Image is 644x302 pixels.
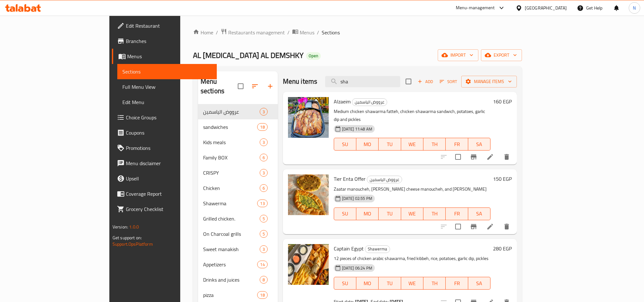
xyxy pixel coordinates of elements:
button: Branch-specific-item [466,149,481,165]
button: FR [446,207,468,220]
div: Shawerma13 [198,196,278,211]
span: Restaurants management [228,29,285,36]
span: 18 [257,292,267,298]
span: FR [448,140,465,149]
a: Menu disclaimer [112,156,217,171]
button: export [481,49,522,61]
span: FR [448,209,465,218]
span: Sort sections [247,79,263,94]
span: 6 [260,155,267,161]
div: items [260,230,268,238]
span: Get support on: [113,234,142,242]
span: [DATE] 11:48 AM [339,126,375,132]
span: 8 [260,277,267,283]
input: search [325,76,400,87]
span: MO [359,209,376,218]
div: Sweet manakish [203,245,260,253]
button: SA [468,207,490,220]
a: Edit Menu [117,95,217,110]
button: FR [446,138,468,151]
span: WE [404,140,421,149]
img: Alzaeim [288,97,329,138]
span: MO [359,140,376,149]
span: Grocery Checklist [126,205,212,213]
div: items [260,154,268,161]
span: Manage items [466,78,512,86]
span: WE [404,209,421,218]
span: Promotions [126,144,212,152]
span: SU [337,279,354,288]
a: Branches [112,33,217,49]
span: TH [426,140,443,149]
a: Edit menu item [486,223,494,230]
span: Add [417,78,434,85]
button: TU [379,138,401,151]
p: Zaatar manoucheh, [PERSON_NAME] cheese manoucheh, and [PERSON_NAME] [334,185,490,193]
button: WE [401,138,423,151]
span: TH [426,209,443,218]
span: Menus [127,53,212,60]
span: SA [471,279,488,288]
span: TU [381,140,398,149]
button: TU [379,207,401,220]
span: 3 [260,109,267,115]
span: 1.0.0 [129,223,139,231]
button: Add section [263,79,278,94]
span: Drinks and juices [203,276,260,284]
span: Coupons [126,129,212,137]
span: Shawerma [365,245,390,253]
span: Sections [122,68,212,75]
div: items [260,245,268,253]
h6: 160 EGP [493,97,512,106]
span: Kids meals [203,138,260,146]
a: Promotions [112,140,217,156]
span: Edit Restaurant [126,22,212,30]
h2: Menu sections [201,77,238,96]
div: Appetizers14 [198,257,278,272]
div: items [260,276,268,284]
span: Select to update [451,150,465,164]
button: Manage items [461,76,517,88]
img: Tier Enta Offer [288,174,329,215]
div: items [260,215,268,222]
button: Branch-specific-item [466,219,481,234]
div: sandwiches18 [198,119,278,135]
div: items [257,123,267,131]
span: sandwiches [203,123,257,131]
button: SA [468,277,490,290]
button: Sort [438,77,459,87]
div: CRISPY3 [198,165,278,180]
span: Chicken [203,184,260,192]
span: 5 [260,231,267,237]
span: import [443,51,473,59]
span: FR [448,279,465,288]
span: Menus [300,29,314,36]
button: delete [499,219,514,234]
span: 18 [257,124,267,130]
span: 6 [260,185,267,191]
a: Coverage Report [112,186,217,201]
button: TH [423,138,446,151]
span: CRISPY [203,169,260,177]
span: WE [404,279,421,288]
a: Edit menu item [486,153,494,161]
span: 3 [260,170,267,176]
span: Appetizers [203,261,257,268]
span: SA [471,209,488,218]
button: FR [446,277,468,290]
div: [GEOGRAPHIC_DATA] [525,4,567,11]
a: Restaurants management [221,28,285,37]
span: pizza [203,291,257,299]
span: TU [381,209,398,218]
button: Add [415,77,435,87]
span: Family BOX [203,154,260,161]
button: SA [468,138,490,151]
span: Shawerma [203,200,257,207]
div: items [257,200,267,207]
span: عرووض الياسمين [367,176,402,183]
span: عرووض الياسمين [203,108,260,116]
span: On Charcoal grills [203,230,260,238]
button: WE [401,277,423,290]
